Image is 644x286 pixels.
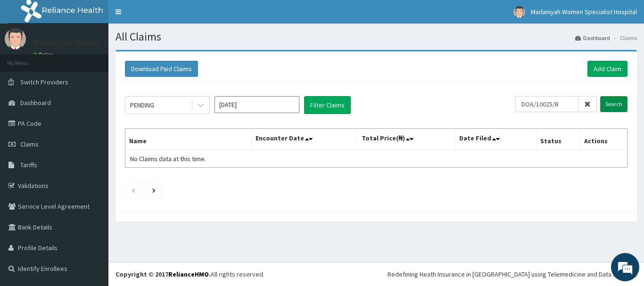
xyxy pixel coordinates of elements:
[515,96,578,112] input: Search by HMO ID
[20,98,51,107] span: Dashboard
[20,78,68,86] span: Switch Providers
[20,140,39,148] span: Claims
[152,186,156,194] a: Next page
[388,270,637,279] div: Redefining Heath Insurance in [GEOGRAPHIC_DATA] using Telemedicine and Data Science!
[357,129,455,150] th: Total Price(₦)
[33,51,56,58] a: Online
[587,61,627,77] a: Add Claim
[168,270,209,278] a: RelianceHMO
[125,129,252,150] th: Name
[575,34,610,42] a: Dashboard
[116,270,211,278] strong: Copyright © 2017 .
[611,34,637,42] li: Claims
[513,6,525,18] img: User Image
[116,31,637,43] h1: All Claims
[131,186,135,194] a: Previous page
[531,8,637,16] span: Madaniyah Women Specialist Hospital
[130,155,206,163] span: No Claims data at this time.
[455,129,537,150] th: Date Filed
[33,38,172,47] p: Madaniyah Women Specialist Hospital
[125,61,198,77] button: Download Paid Claims
[108,262,644,286] footer: All rights reserved.
[20,161,37,169] span: Tariffs
[600,96,627,112] input: Search
[537,129,580,150] th: Status
[252,129,357,150] th: Encounter Date
[130,100,154,110] div: PENDING
[215,96,299,113] input: Select Month and Year
[304,96,351,114] button: Filter Claims
[580,129,627,150] th: Actions
[5,28,26,49] img: User Image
